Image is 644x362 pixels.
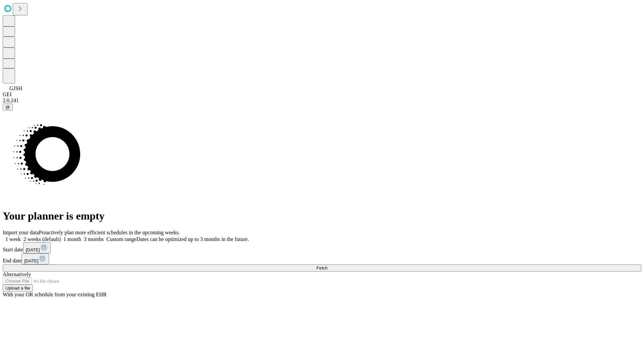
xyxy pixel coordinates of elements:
h1: Your planner is empty [3,210,641,222]
div: End date [3,253,641,264]
span: 3 months [84,236,104,242]
span: [DATE] [26,247,40,252]
span: Custom range [106,236,136,242]
span: Alternatively [3,271,31,277]
span: @ [5,105,10,110]
span: 1 week [5,236,21,242]
button: [DATE] [21,253,49,264]
div: GEI [3,92,641,98]
span: Fetch [316,265,327,270]
span: Dates can be optimized up to 3 months in the future. [137,236,249,242]
span: [DATE] [24,258,38,263]
span: With your OR schedule from your existing EHR [3,292,107,297]
span: Import your data [3,230,39,235]
button: Fetch [3,264,641,271]
button: [DATE] [23,242,51,253]
button: Upload a file [3,285,33,292]
span: 2 weeks (default) [23,236,61,242]
span: GJSH [9,85,22,91]
div: 2.0.241 [3,98,641,104]
button: @ [3,104,13,111]
div: Start date [3,242,641,253]
span: Proactively plan more efficient schedules in the upcoming weeks. [39,230,180,235]
span: 1 month [63,236,81,242]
